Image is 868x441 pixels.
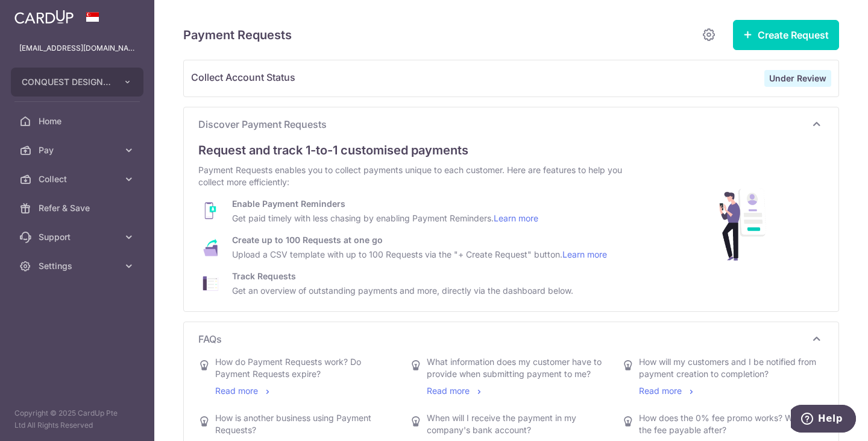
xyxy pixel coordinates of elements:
div: Request and track 1-to-1 customised payments [198,141,824,159]
a: Learn more [562,249,607,259]
div: When will I receive the payment in my company's bank account? [427,412,605,436]
div: How does the 0% fee promo works? What is the fee payable after? [639,412,817,436]
a: Read more [639,385,696,396]
span: Support [39,231,118,243]
h5: Payment Requests [183,25,292,45]
img: pr-track-requests-af49684137cef9fcbfa13f99db63d231e992a3789ded909f07728fb9957ca3dd.png [198,270,222,297]
span: Pay [39,144,118,156]
strong: Under Review [769,73,826,83]
span: Settings [39,260,118,272]
a: Read more [215,385,272,396]
div: Discover Payment Requests [198,136,824,302]
span: Home [39,115,118,127]
div: Upload a CSV template with up to 100 Requests via the "+ Create Request" button. [232,249,607,261]
div: What information does my customer have to provide when submitting payment to me? [427,356,605,380]
span: CONQUEST DESIGN GROUP PTE. LTD. [22,76,111,88]
span: Help [27,8,52,19]
p: FAQs [198,332,824,346]
span: Discover Payment Requests [198,117,810,132]
div: How is another business using Payment Requests? [215,412,393,436]
div: Get an overview of outstanding payments and more, directly via the dashboard below. [232,285,573,297]
div: Payment Requests enables you to collect payments unique to each customer. Here are features to he... [198,164,629,188]
a: Learn more [494,213,538,223]
div: Track Requests [232,270,573,282]
button: CONQUEST DESIGN GROUP PTE. LTD. [11,68,143,97]
div: Get paid timely with less chasing by enabling Payment Reminders. [232,212,538,224]
button: Create Request [733,20,839,50]
div: How do Payment Requests work? Do Payment Requests expire? [215,356,393,380]
img: CardUp [14,10,74,24]
img: discover-pr-main-ded6eac7aab3bb08a465cf057557a0459545d6c070696a32244c1273a93dbad8.png [672,171,817,274]
span: Refer & Save [39,202,118,214]
div: Create up to 100 Requests at one go [232,234,607,246]
span: Collect Account Status [191,70,764,87]
a: Read more [427,385,484,396]
div: How will my customers and I be notified from payment creation to completion? [639,356,817,380]
iframe: Opens a widget where you can find more information [791,405,856,435]
img: pr-bulk-prs-b5d0776341a15f4bcd8e4f4a4b6acc2b2a6c33383bd7b442d52ec72fb4d32e5b.png [198,234,222,261]
p: [EMAIL_ADDRESS][DOMAIN_NAME] [19,42,135,54]
img: pr-payment-reminders-186ba84dcc3c0c7f913abed7add8ef9cb9771f7df7adf13e5faa68da660b0200.png [198,198,222,224]
p: Discover Payment Requests [198,117,824,132]
span: Collect [39,173,118,185]
span: FAQs [198,332,810,346]
div: Enable Payment Reminders [232,198,538,210]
